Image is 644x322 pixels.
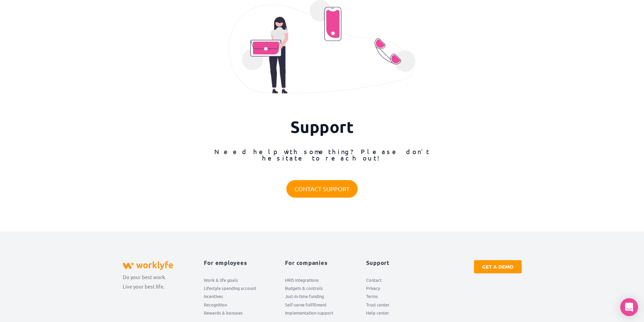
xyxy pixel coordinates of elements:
[204,292,223,300] span: Incentives
[285,301,359,309] a: Self-serve fulfillment
[366,260,440,266] h6: Support
[474,260,522,273] a: GET A DEMO
[285,284,323,292] span: Budgets & controls
[366,301,389,309] span: Trust center
[285,309,359,317] a: Implementation support
[204,276,278,284] a: Work & life goals
[285,284,359,292] a: Budgets & controls
[285,260,359,266] h6: For companies
[204,309,243,317] span: Rewards & bonuses
[366,301,440,309] a: Trust center
[285,292,359,300] a: Just-in-time funding
[366,284,440,292] a: Privacy
[366,284,380,292] span: Privacy
[123,272,166,292] p: Do your best work. Live your best life.
[366,309,440,317] a: Help center
[204,284,256,292] span: Lifestyle spending account
[123,261,173,270] img: Worklyfe Logo
[204,301,227,309] span: Recognition
[285,276,319,284] span: HRIS integrations
[482,264,514,269] span: GET A DEMO
[285,276,359,284] a: HRIS integrations
[204,276,238,284] span: Work & life goals
[204,292,278,300] a: Incentives
[366,292,440,300] a: Terms
[366,309,389,317] span: Help center
[286,180,358,198] a: CONTACT SUPPORT
[294,184,350,194] span: CONTACT SUPPORT
[366,276,440,284] a: Contact
[204,117,440,137] h1: Support
[620,298,638,316] div: Open Intercom Messenger
[285,301,327,309] span: Self-serve fulfillment
[204,260,278,266] h6: For employees
[214,147,435,162] span: Need help with something? Please don’t hesitate to reach out!
[366,292,378,300] span: Terms
[204,309,278,317] a: Rewards & bonuses
[285,292,324,300] span: Just-in-time funding
[366,276,382,284] span: Contact
[285,309,333,317] span: Implementation support
[204,284,278,292] a: Lifestyle spending account
[204,301,278,309] a: Recognition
